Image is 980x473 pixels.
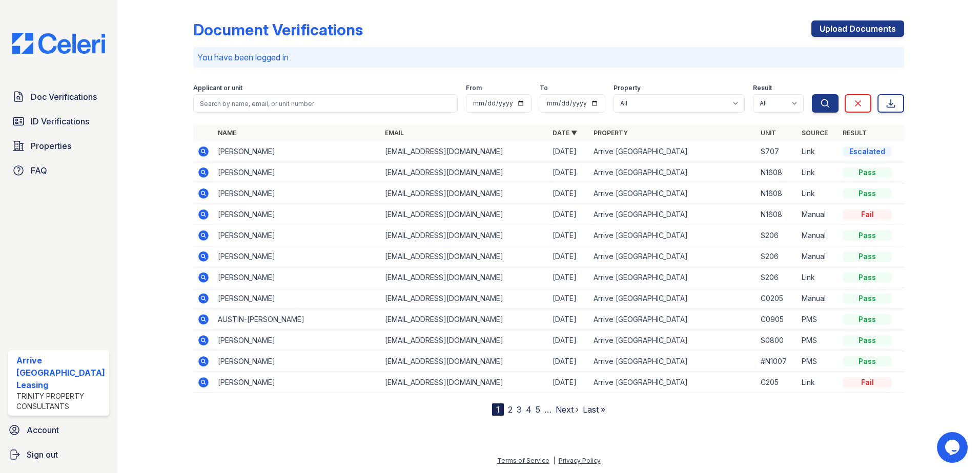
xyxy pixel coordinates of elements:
[381,141,548,162] td: [EMAIL_ADDRESS][DOMAIN_NAME]
[589,141,757,162] td: Arrive [GEOGRAPHIC_DATA]
[798,351,839,372] td: PMS
[843,209,892,220] div: Fail
[757,309,798,330] td: C0905
[553,457,555,464] div: |
[798,309,839,330] td: PMS
[218,129,236,137] a: Name
[4,444,113,465] a: Sign out
[843,251,892,262] div: Pass
[508,404,513,415] a: 2
[937,432,970,463] iframe: chat widget
[553,129,577,137] a: Date ▼
[548,351,589,372] td: [DATE]
[589,162,757,183] td: Arrive [GEOGRAPHIC_DATA]
[214,246,381,267] td: [PERSON_NAME]
[614,84,641,92] label: Property
[843,356,892,367] div: Pass
[753,84,772,92] label: Result
[589,225,757,246] td: Arrive [GEOGRAPHIC_DATA]
[798,225,839,246] td: Manual
[381,183,548,204] td: [EMAIL_ADDRESS][DOMAIN_NAME]
[544,403,552,416] span: …
[798,162,839,183] td: Link
[594,129,628,137] a: Property
[548,267,589,288] td: [DATE]
[31,115,89,127] span: ID Verifications
[214,225,381,246] td: [PERSON_NAME]
[548,183,589,204] td: [DATE]
[757,225,798,246] td: S206
[757,330,798,351] td: S0800
[757,288,798,309] td: C0205
[589,309,757,330] td: Arrive [GEOGRAPHIC_DATA]
[31,140,71,152] span: Properties
[31,164,47,177] span: FAQ
[517,404,522,415] a: 3
[381,309,548,330] td: [EMAIL_ADDRESS][DOMAIN_NAME]
[548,330,589,351] td: [DATE]
[589,246,757,267] td: Arrive [GEOGRAPHIC_DATA]
[385,129,404,137] a: Email
[761,129,776,137] a: Unit
[843,293,892,304] div: Pass
[589,330,757,351] td: Arrive [GEOGRAPHIC_DATA]
[548,246,589,267] td: [DATE]
[193,84,242,92] label: Applicant or unit
[798,288,839,309] td: Manual
[381,162,548,183] td: [EMAIL_ADDRESS][DOMAIN_NAME]
[27,424,59,436] span: Account
[757,372,798,393] td: C205
[4,33,113,54] img: CE_Logo_Blue-a8612792a0a2168367f1c8372b55b34899dd931a85d93a1a3d3e32e68fde9ad4.png
[757,141,798,162] td: S707
[381,372,548,393] td: [EMAIL_ADDRESS][DOMAIN_NAME]
[214,162,381,183] td: [PERSON_NAME]
[798,330,839,351] td: PMS
[31,91,97,103] span: Doc Verifications
[4,420,113,440] a: Account
[811,20,904,37] a: Upload Documents
[193,20,363,39] div: Document Verifications
[540,84,548,92] label: To
[843,146,892,157] div: Escalated
[556,404,579,415] a: Next ›
[589,267,757,288] td: Arrive [GEOGRAPHIC_DATA]
[589,288,757,309] td: Arrive [GEOGRAPHIC_DATA]
[548,204,589,225] td: [DATE]
[843,188,892,199] div: Pass
[381,267,548,288] td: [EMAIL_ADDRESS][DOMAIN_NAME]
[548,162,589,183] td: [DATE]
[466,84,482,92] label: From
[798,204,839,225] td: Manual
[16,354,105,391] div: Arrive [GEOGRAPHIC_DATA] Leasing
[548,288,589,309] td: [DATE]
[757,162,798,183] td: N1608
[8,136,109,156] a: Properties
[548,141,589,162] td: [DATE]
[27,448,58,461] span: Sign out
[589,204,757,225] td: Arrive [GEOGRAPHIC_DATA]
[8,111,109,132] a: ID Verifications
[497,457,549,464] a: Terms of Service
[381,246,548,267] td: [EMAIL_ADDRESS][DOMAIN_NAME]
[548,309,589,330] td: [DATE]
[843,272,892,283] div: Pass
[843,129,867,137] a: Result
[214,330,381,351] td: [PERSON_NAME]
[381,288,548,309] td: [EMAIL_ADDRESS][DOMAIN_NAME]
[214,351,381,372] td: [PERSON_NAME]
[559,457,601,464] a: Privacy Policy
[193,94,458,113] input: Search by name, email, or unit number
[757,351,798,372] td: #N1007
[548,372,589,393] td: [DATE]
[843,230,892,241] div: Pass
[214,141,381,162] td: [PERSON_NAME]
[798,246,839,267] td: Manual
[8,160,109,181] a: FAQ
[757,246,798,267] td: S206
[583,404,605,415] a: Last »
[589,183,757,204] td: Arrive [GEOGRAPHIC_DATA]
[214,309,381,330] td: AUSTIN-[PERSON_NAME]
[197,51,901,63] p: You have been logged in
[381,225,548,246] td: [EMAIL_ADDRESS][DOMAIN_NAME]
